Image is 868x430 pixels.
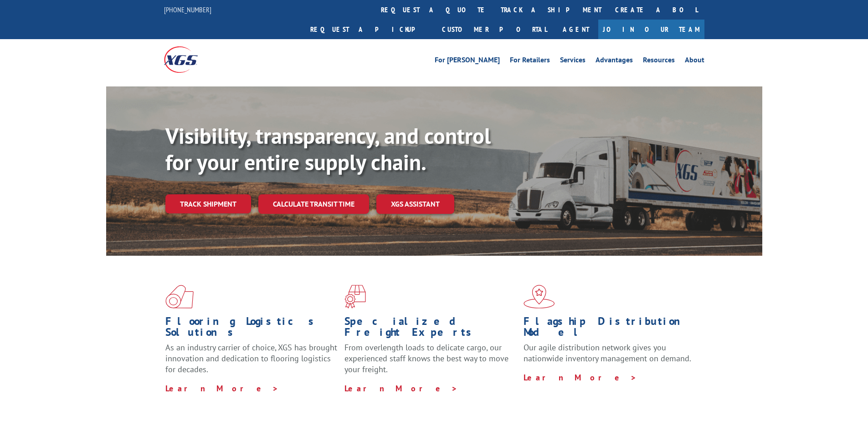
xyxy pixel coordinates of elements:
a: Track shipment [165,194,251,213]
a: Advantages [596,56,633,66]
span: Our agile distribution network gives you nationwide inventory management on demand. [524,342,691,364]
a: Request a pickup [303,20,435,39]
a: Learn More > [165,383,279,394]
h1: Specialized Freight Experts [344,316,517,342]
a: Join Our Team [598,20,704,39]
a: XGS ASSISTANT [376,194,454,214]
p: From overlength loads to delicate cargo, our experienced staff knows the best way to move your fr... [344,342,517,383]
a: [PHONE_NUMBER] [164,5,211,14]
a: Learn More > [524,372,637,383]
img: xgs-icon-total-supply-chain-intelligence-red [165,285,194,309]
h1: Flagship Distribution Model [524,316,696,342]
img: xgs-icon-focused-on-flooring-red [344,285,366,309]
a: Learn More > [344,383,458,394]
a: For [PERSON_NAME] [435,56,500,66]
h1: Flooring Logistics Solutions [165,316,338,342]
span: As an industry carrier of choice, XGS has brought innovation and dedication to flooring logistics... [165,342,337,374]
a: Services [560,56,586,66]
a: Resources [643,56,675,66]
a: Customer Portal [435,20,554,39]
a: About [685,56,704,66]
a: For Retailers [510,56,550,66]
b: Visibility, transparency, and control for your entire supply chain. [165,121,491,176]
a: Agent [554,20,598,39]
a: Calculate transit time [258,194,369,214]
img: xgs-icon-flagship-distribution-model-red [524,285,555,309]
